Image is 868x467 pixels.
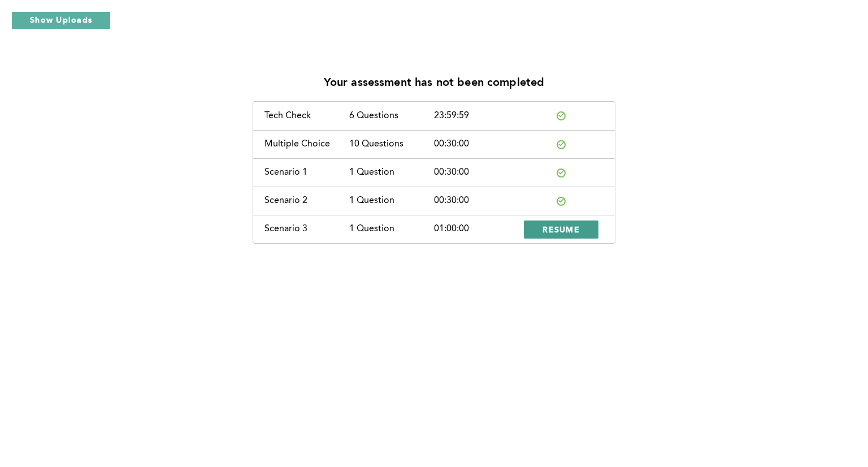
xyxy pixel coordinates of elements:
button: RESUME [524,220,598,239]
div: 10 Questions [349,139,434,149]
div: 00:30:00 [434,196,519,206]
div: Scenario 2 [264,196,349,206]
div: Scenario 3 [264,224,349,234]
div: Multiple Choice [264,139,349,149]
div: Scenario 1 [264,167,349,178]
p: Your assessment has not been completed [324,77,545,90]
div: 00:30:00 [434,167,519,178]
div: 23:59:59 [434,111,519,121]
div: 6 Questions [349,111,434,121]
div: 01:00:00 [434,224,519,234]
div: Tech Check [264,111,349,121]
div: 1 Question [349,196,434,206]
div: 00:30:00 [434,139,519,149]
div: 1 Question [349,167,434,178]
button: Show Uploads [11,11,111,29]
div: 1 Question [349,224,434,234]
span: RESUME [542,224,580,235]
